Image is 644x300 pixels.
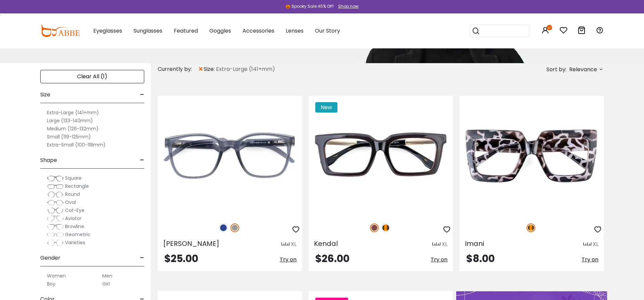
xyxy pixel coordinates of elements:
span: New [315,102,337,113]
img: Square.png [47,175,64,182]
div: Shop now [338,3,359,9]
span: - [140,250,144,266]
img: Cat-Eye.png [47,207,64,214]
span: Sunglasses [133,27,162,35]
img: size ruler [281,242,289,247]
button: Try on [280,254,297,266]
span: Rectangle [65,183,89,189]
span: Accessories [243,27,274,35]
img: Tortoise [527,223,535,232]
img: Varieties.png [47,239,64,246]
span: $8.00 [466,251,495,266]
label: Girl [102,280,110,288]
span: Kendal [314,239,338,248]
span: size: [204,65,216,73]
label: Extra-Small (100-118mm) [47,141,106,149]
img: Brown [370,223,379,232]
div: XL [593,240,598,248]
span: Imani [465,239,484,248]
span: Featured [174,27,198,35]
div: XL [291,240,297,248]
span: Oval [65,199,76,206]
img: abbeglasses.com [40,25,80,37]
label: Large (133-140mm) [47,117,93,125]
span: - [140,87,144,103]
div: Currently by: [158,63,198,75]
img: Aviator.png [47,215,64,222]
a: Shop now [335,3,359,9]
span: Try on [582,256,598,263]
span: [PERSON_NAME] [163,239,219,248]
span: - [140,152,144,168]
span: Round [65,191,80,198]
div: 🎃 Spooky Sale 45% Off! [285,3,334,9]
span: Square [65,175,82,181]
img: size ruler [583,242,591,247]
img: size ruler [432,242,440,247]
button: Try on [582,254,598,266]
button: Try on [431,254,447,266]
img: Geometric.png [47,231,64,238]
img: Brown Kendal - Acetate,Metal ,Universal Bridge Fit [309,96,453,216]
img: Oval.png [47,199,64,206]
span: Goggles [209,27,231,35]
label: Men [102,272,112,280]
label: Boy [47,280,55,288]
span: Try on [280,256,297,263]
span: $26.00 [315,251,350,266]
div: XL [442,240,447,248]
label: Women [47,272,66,280]
label: Medium (126-132mm) [47,125,99,133]
img: Browline.png [47,223,64,230]
span: Cat-Eye [65,207,85,214]
span: Varieties [65,239,85,246]
span: Relevance [569,63,597,76]
img: Round.png [47,191,64,198]
span: $25.00 [164,251,198,266]
span: × [198,63,204,75]
span: Browline [65,223,84,230]
span: Extra-Large (141+mm) [216,65,275,73]
img: Tortoise [381,223,390,232]
img: Gray Barnett - TR ,Universal Bridge Fit [158,96,302,216]
span: Try on [431,256,447,263]
span: Aviator [65,215,82,222]
span: Gender [40,250,60,266]
img: Gray [230,223,239,232]
span: Eyeglasses [93,27,122,35]
span: Sort by: [546,66,567,73]
label: Extra-Large (141+mm) [47,109,99,117]
img: Tortoise Imani - Plastic ,Universal Bridge Fit [460,96,604,216]
span: Our Story [315,27,340,35]
img: Rectangle.png [47,183,64,190]
img: Blue [219,223,228,232]
div: Clear All (1) [40,70,144,83]
label: Small (119-125mm) [47,133,91,141]
span: Lenses [286,27,304,35]
span: Size [40,87,50,103]
span: Geometric [65,231,91,238]
span: Shape [40,152,57,168]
